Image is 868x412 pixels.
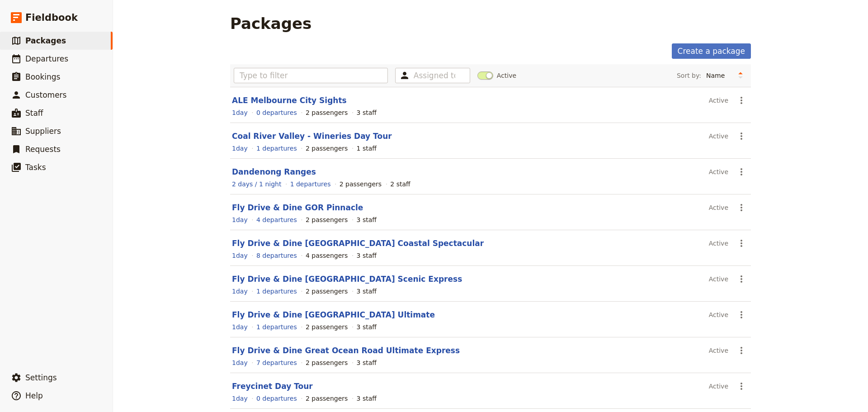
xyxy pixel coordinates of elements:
[256,394,297,403] a: View the departures for this package
[25,90,66,99] span: Customers
[306,287,348,296] div: 2 passengers
[232,395,248,402] span: 1 day
[25,163,46,172] span: Tasks
[230,14,311,33] h1: Packages
[357,287,377,296] div: 3 staff
[232,288,248,295] span: 1 day
[357,251,377,260] div: 3 staff
[497,71,516,80] span: Active
[306,322,348,331] div: 2 passengers
[709,128,728,144] div: Active
[25,127,61,136] span: Suppliers
[709,93,728,108] div: Active
[232,180,281,189] a: View the itinerary for this package
[25,373,57,382] span: Settings
[709,271,728,287] div: Active
[232,239,484,248] a: Fly Drive & Dine [GEOGRAPHIC_DATA] Coastal Spectacular
[232,346,460,355] a: Fly Drive & Dine Great Ocean Road Ultimate Express
[232,252,248,259] span: 1 day
[357,322,377,331] div: 3 staff
[340,180,382,189] div: 2 passengers
[256,251,297,260] a: View the departures for this package
[734,164,749,180] button: Actions
[734,307,749,322] button: Actions
[734,200,749,215] button: Actions
[232,251,248,260] a: View the itinerary for this package
[232,132,392,141] a: Coal River Valley - Wineries Day Tour
[709,200,728,215] div: Active
[232,275,462,284] a: Fly Drive & Dine [GEOGRAPHIC_DATA] Scenic Express
[306,251,348,260] div: 4 passengers
[25,36,66,45] span: Packages
[25,109,43,118] span: Staff
[232,322,248,331] a: View the itinerary for this package
[232,203,363,212] a: Fly Drive & Dine GOR Pinnacle
[357,108,377,117] div: 3 staff
[709,379,728,394] div: Active
[232,287,248,296] a: View the itinerary for this package
[232,215,248,224] a: View the itinerary for this package
[232,96,347,105] a: ALE Melbourne City Sights
[357,394,377,403] div: 3 staff
[232,382,313,391] a: Freycinet Day Tour
[709,307,728,322] div: Active
[306,394,348,403] div: 2 passengers
[232,323,248,331] span: 1 day
[25,145,61,154] span: Requests
[709,343,728,358] div: Active
[256,322,297,331] a: View the departures for this package
[232,310,435,319] a: Fly Drive & Dine [GEOGRAPHIC_DATA] Ultimate
[734,271,749,287] button: Actions
[232,145,248,152] span: 1 day
[709,236,728,251] div: Active
[25,11,78,24] span: Fieldbook
[306,215,348,224] div: 2 passengers
[256,287,297,296] a: View the departures for this package
[256,215,297,224] a: View the departures for this package
[390,180,410,189] div: 2 staff
[232,216,248,223] span: 1 day
[256,144,297,153] a: View the departures for this package
[357,358,377,367] div: 3 staff
[734,93,749,108] button: Actions
[734,379,749,394] button: Actions
[232,167,316,176] a: Dandenong Ranges
[232,144,248,153] a: View the itinerary for this package
[232,180,281,188] span: 2 days / 1 night
[677,71,701,80] span: Sort by:
[256,358,297,367] a: View the departures for this package
[357,144,377,153] div: 1 staff
[234,68,388,83] input: Type to filter
[232,358,248,367] a: View the itinerary for this package
[672,43,751,59] a: Create a package
[306,358,348,367] div: 2 passengers
[256,108,297,117] a: View the departures for this package
[25,72,60,81] span: Bookings
[25,54,68,63] span: Departures
[232,359,248,366] span: 1 day
[232,108,248,117] a: View the itinerary for this package
[290,180,331,189] a: View the departures for this package
[734,128,749,144] button: Actions
[357,215,377,224] div: 3 staff
[306,144,348,153] div: 2 passengers
[709,164,728,180] div: Active
[306,108,348,117] div: 2 passengers
[734,236,749,251] button: Actions
[25,391,43,400] span: Help
[232,394,248,403] a: View the itinerary for this package
[734,343,749,358] button: Actions
[702,69,734,82] select: Sort by:
[734,69,747,82] button: Change sort direction
[232,109,248,116] span: 1 day
[414,70,455,81] input: Assigned to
